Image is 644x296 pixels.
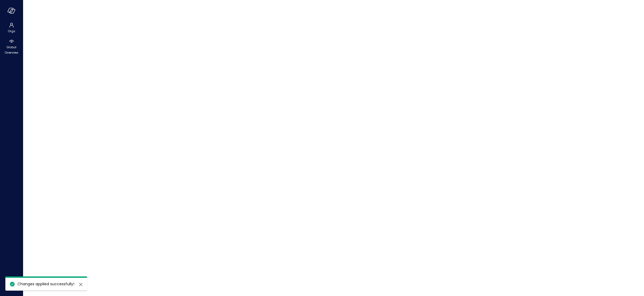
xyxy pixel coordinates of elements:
[8,28,15,34] span: Orgs
[78,281,84,288] button: close
[3,45,20,55] span: Global Overview
[1,38,22,56] div: Global Overview
[1,21,22,34] div: Orgs
[17,281,74,287] span: Changes applied successfully!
